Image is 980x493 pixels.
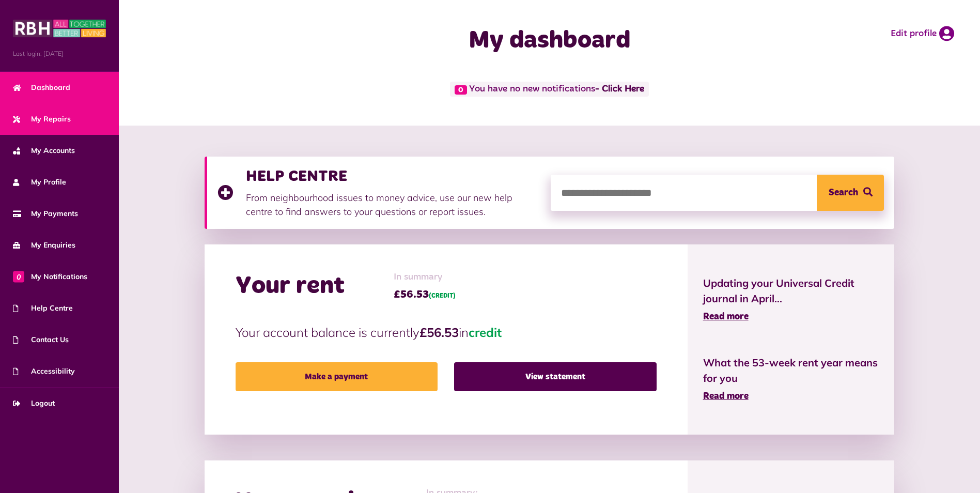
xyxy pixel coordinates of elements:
[429,293,456,299] span: (CREDIT)
[703,355,879,404] a: What the 53-week rent year means for you Read more
[703,312,749,321] span: Read more
[236,323,657,342] p: Your account balance is currently in
[13,240,75,251] span: My Enquiries
[13,366,75,377] span: Accessibility
[13,82,70,93] span: Dashboard
[394,287,456,302] span: £56.53
[595,85,644,94] a: - Click Here
[455,85,467,95] span: 0
[703,392,749,401] span: Read more
[469,325,502,340] span: credit
[13,177,66,188] span: My Profile
[454,362,656,391] a: View statement
[345,26,755,56] h1: My dashboard
[703,355,879,386] span: What the 53-week rent year means for you
[13,271,87,282] span: My Notifications
[13,18,106,39] img: MyRBH
[13,398,55,409] span: Logout
[703,275,879,306] span: Updating your Universal Credit journal in April...
[13,271,24,282] span: 0
[419,325,459,340] strong: £56.53
[13,303,73,314] span: Help Centre
[817,175,884,211] button: Search
[450,82,649,97] span: You have no new notifications
[13,334,69,345] span: Contact Us
[236,271,345,301] h2: Your rent
[246,167,540,186] h3: HELP CENTRE
[236,362,438,391] a: Make a payment
[13,49,106,58] span: Last login: [DATE]
[13,145,75,156] span: My Accounts
[394,270,456,284] span: In summary
[13,114,71,125] span: My Repairs
[13,208,78,219] span: My Payments
[829,175,858,211] span: Search
[246,191,540,219] p: From neighbourhood issues to money advice, use our new help centre to find answers to your questi...
[703,275,879,324] a: Updating your Universal Credit journal in April... Read more
[891,26,954,41] a: Edit profile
